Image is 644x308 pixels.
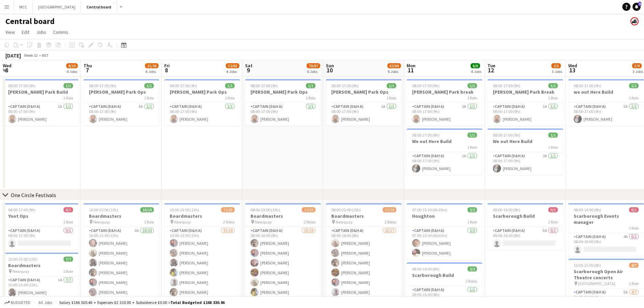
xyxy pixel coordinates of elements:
[467,145,477,150] span: 1 Role
[164,213,240,219] h3: Boardmasters
[385,219,396,224] span: 2 Roles
[638,2,641,6] span: 9
[568,203,644,256] app-job-card: 08:00-16:00 (8h)0/1Scarborough Events manager1 RoleCaptain (D&H A)4A0/108:00-16:00 (8h)
[251,207,280,212] span: 08:00-23:00 (15h)
[568,213,644,225] h3: Scarborough Events manager
[3,203,78,250] div: 08:00-17:00 (9h)0/1Ynot Ops1 RoleCaptain (D&H A)0/108:00-17:00 (9h)
[551,63,561,68] span: 2/3
[63,95,73,100] span: 1 Role
[406,66,415,74] span: 11
[226,63,239,68] span: 52/63
[174,219,191,224] span: Newquay
[487,227,563,250] app-card-role: Captain (D&H A)5A0/108:00-16:00 (8h)
[170,207,199,212] span: 10:00-23:00 (13h)
[487,89,563,95] h3: [PERSON_NAME] Park Break
[633,3,641,11] a: 9
[487,203,563,250] div: 08:00-16:00 (8h)0/1Scarborough Build1 RoleCaptain (D&H A)5A0/108:00-16:00 (8h)
[407,138,482,144] h3: We out Here Build
[548,219,558,224] span: 1 Role
[164,89,240,95] h3: [PERSON_NAME] Park Ops
[383,207,396,212] span: 17/19
[487,103,563,126] app-card-role: Captain (D&H A)1A1/108:00-17:00 (9h)[PERSON_NAME]
[407,63,415,69] span: Mon
[145,69,158,74] div: 4 Jobs
[630,17,639,25] app-user-avatar: Henrietta Hovanyecz
[89,83,116,88] span: 08:00-17:00 (9h)
[14,0,33,14] button: MCC
[251,83,278,88] span: 08:00-17:00 (9h)
[326,213,402,219] h3: Boardmasters
[3,63,11,69] span: Wed
[33,28,49,37] a: Jobs
[3,103,78,126] app-card-role: Captain (D&H A)1A1/108:00-17:00 (9h)[PERSON_NAME]
[552,69,562,74] div: 3 Jobs
[5,16,55,26] h1: Central board
[144,219,154,224] span: 1 Role
[8,83,35,88] span: 08:00-17:00 (9h)
[568,103,644,126] app-card-role: Captain (D&H A)5A1/108:00-17:00 (9h)[PERSON_NAME]
[245,79,321,126] div: 08:00-17:00 (9h)1/1[PERSON_NAME] Park Ops1 RoleCaptain (D&H A)1/108:00-17:00 (9h)[PERSON_NAME]
[326,103,402,126] app-card-role: Captain (D&H A)1A1/108:00-17:00 (9h)[PERSON_NAME]
[326,79,402,126] div: 08:00-17:00 (9h)1/1[PERSON_NAME] Park Ops1 RoleCaptain (D&H A)1A1/108:00-17:00 (9h)[PERSON_NAME]
[8,207,35,212] span: 08:00-17:00 (9h)
[466,279,477,284] span: 2 Roles
[164,63,170,69] span: Fri
[412,83,439,88] span: 08:00-17:00 (9h)
[487,152,563,175] app-card-role: Captain (D&H A)2A1/108:00-17:00 (9h)[PERSON_NAME]
[629,207,639,212] span: 0/1
[468,133,477,138] span: 1/1
[471,69,481,74] div: 4 Jobs
[468,83,477,88] span: 1/1
[487,79,563,126] app-job-card: 08:00-17:00 (9h)1/1[PERSON_NAME] Park Break1 RoleCaptain (D&H A)1A1/108:00-17:00 (9h)[PERSON_NAME]
[22,53,39,58] span: Week 32
[407,79,482,126] div: 08:00-17:00 (9h)1/1[PERSON_NAME] Park break1 RoleCaptain (D&H A)2A1/108:00-17:00 (9h)[PERSON_NAME]
[67,69,77,74] div: 4 Jobs
[568,63,577,69] span: Wed
[307,63,320,68] span: 70/87
[244,66,253,74] span: 9
[407,227,482,260] app-card-role: Captain (D&H A)2/207:00-13:30 (6h30m)[PERSON_NAME][PERSON_NAME]
[144,83,154,88] span: 1/1
[37,300,53,305] span: All jobs
[486,66,495,74] span: 12
[629,281,639,286] span: 1 Role
[3,213,78,219] h3: Ynot Ops
[3,79,78,126] app-job-card: 08:00-17:00 (9h)1/1[PERSON_NAME] Park Build1 RoleCaptain (D&H A)1A1/108:00-17:00 (9h)[PERSON_NAME]
[164,103,240,126] app-card-role: Captain (D&H A)1/108:00-17:00 (9h)[PERSON_NAME]
[388,69,401,74] div: 6 Jobs
[325,66,334,74] span: 10
[487,138,563,144] h3: We out Here Build
[568,79,644,126] app-job-card: 08:00-17:00 (9h)1/1we out Here Build1 RoleCaptain (D&H A)5A1/108:00-17:00 (9h)[PERSON_NAME]
[306,95,315,100] span: 1 Role
[84,63,92,69] span: Thu
[3,89,78,95] h3: [PERSON_NAME] Park Build
[11,300,30,305] span: Budgeted
[487,128,563,175] div: 08:00-17:00 (9h)1/1We out Here Build1 RoleCaptain (D&H A)2A1/108:00-17:00 (9h)[PERSON_NAME]
[53,29,68,35] span: Comms
[63,269,73,274] span: 1 Role
[84,89,159,95] h3: [PERSON_NAME] Park Ops
[326,89,402,95] h3: [PERSON_NAME] Park Ops
[548,207,558,212] span: 0/1
[245,103,321,126] app-card-role: Captain (D&H A)1/108:00-17:00 (9h)[PERSON_NAME]
[567,66,577,74] span: 13
[407,213,482,219] h3: Houghton
[64,207,73,212] span: 0/1
[326,203,402,303] app-job-card: 08:00-23:00 (15h)17/19Boardmasters Newquay2 RolesCaptain (D&H A)15/1708:00-16:00 (8h)[PERSON_NAME...
[326,63,334,69] span: Sun
[36,29,46,35] span: Jobs
[493,207,520,212] span: 08:00-16:00 (8h)
[245,203,321,303] app-job-card: 08:00-23:00 (15h)17/22Boardmasters Newquay2 RolesCaptain (D&H A)15/1908:00-16:00 (8h)[PERSON_NAME...
[164,79,240,126] app-job-card: 08:00-17:00 (9h)1/1[PERSON_NAME] Park Ops1 RoleCaptain (D&H A)1/108:00-17:00 (9h)[PERSON_NAME]
[163,66,170,74] span: 8
[468,266,477,271] span: 2/2
[574,83,601,88] span: 08:00-17:00 (9h)
[82,66,92,74] span: 7
[255,219,272,224] span: Newquay
[471,63,480,68] span: 6/6
[170,83,197,88] span: 08:00-17:00 (9h)
[578,281,615,286] span: [GEOGRAPHIC_DATA]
